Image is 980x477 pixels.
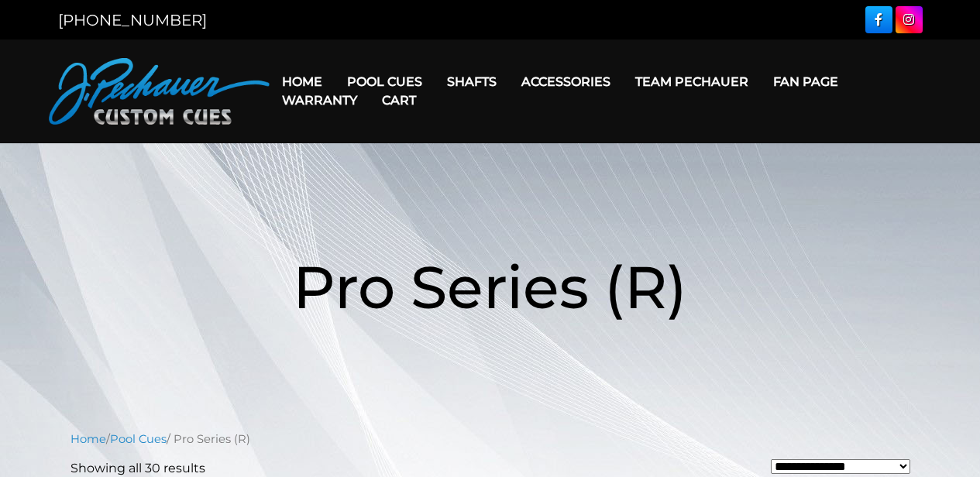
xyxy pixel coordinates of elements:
a: Warranty [270,81,370,120]
a: [PHONE_NUMBER] [58,11,207,29]
a: Cart [370,81,428,120]
a: Pool Cues [110,432,167,446]
a: Accessories [509,62,623,101]
a: Home [270,62,335,101]
a: Fan Page [761,62,851,101]
span: Pro Series (R) [293,251,687,323]
img: Pechauer Custom Cues [49,58,270,125]
select: Shop order [771,459,910,474]
nav: Breadcrumb [70,431,910,448]
a: Pool Cues [335,62,435,101]
a: Home [70,432,106,446]
a: Team Pechauer [623,62,761,101]
a: Shafts [435,62,509,101]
